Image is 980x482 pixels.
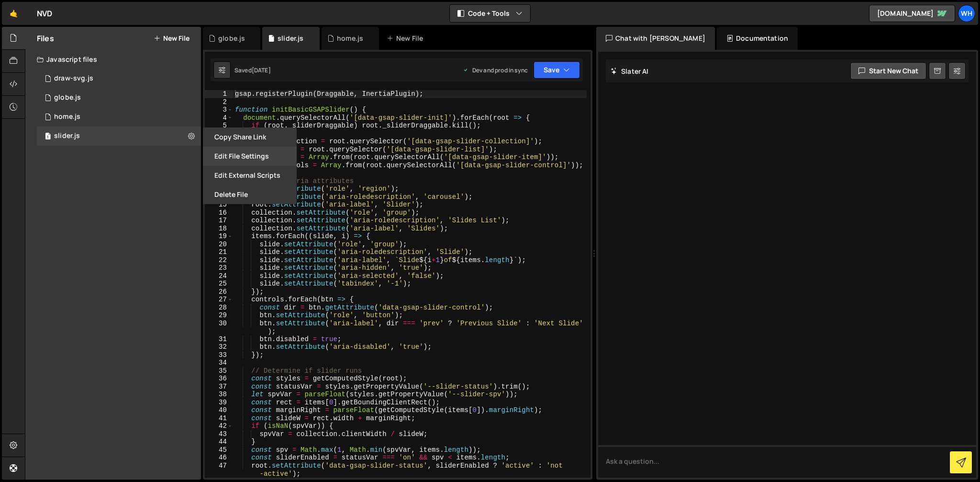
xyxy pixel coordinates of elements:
div: 29 [205,311,233,320]
div: 25 [205,280,233,288]
button: Start new chat [850,62,926,80]
div: 38 [205,390,233,399]
div: 46 [205,454,233,462]
div: 16 [205,209,233,217]
div: 39 [205,399,233,407]
div: 41 [205,414,233,423]
div: 22 [205,256,233,264]
div: home.js [337,34,363,43]
a: 🤙 [2,2,25,25]
div: 40 [205,406,233,414]
div: 36 [205,375,233,383]
div: [DATE] [252,66,271,74]
div: 3 [205,106,233,114]
div: 31 [205,335,233,344]
button: Delete File [203,185,297,204]
div: 45 [205,446,233,454]
div: 26 [205,288,233,296]
div: 23 [205,264,233,272]
div: 15719/47265.js [37,107,201,126]
div: NVD [37,8,52,19]
div: 15 [205,201,233,209]
div: 44 [205,438,233,446]
button: Edit External Scripts [203,166,297,185]
div: Dev and prod in sync [463,66,528,74]
button: Save [534,61,580,79]
div: globe.js [218,34,245,43]
div: slider.js [54,132,80,140]
div: Documentation [717,27,798,50]
div: 32 [205,343,233,351]
div: 1 [205,90,233,98]
div: 21 [205,248,233,256]
div: 19 [205,232,233,241]
div: 35 [205,367,233,375]
div: 17 [205,217,233,225]
div: 20 [205,241,233,249]
button: Copy share link [203,127,297,147]
div: 2 [205,98,233,106]
div: home.js [54,113,80,121]
div: 34 [205,359,233,367]
a: Wh [958,5,975,22]
div: 15719/47954.js [37,88,201,107]
div: 15719/47724.js [37,126,201,146]
div: slider.js [278,34,303,43]
div: 5 [205,122,233,130]
h2: Slater AI [611,67,649,76]
h2: Files [37,33,54,44]
div: New File [387,34,427,43]
div: 18 [205,225,233,233]
div: 24 [205,272,233,280]
div: 28 [205,304,233,312]
div: 27 [205,296,233,304]
div: 4 [205,114,233,122]
div: Javascript files [25,50,201,69]
div: Saved [234,66,271,74]
div: Chat with [PERSON_NAME] [596,27,715,50]
div: 30 [205,320,233,335]
div: 33 [205,351,233,359]
div: 37 [205,383,233,391]
div: 47 [205,462,233,478]
button: New File [154,34,189,42]
div: globe.js [54,93,81,102]
span: 1 [45,133,51,141]
div: 15719/47215.js [37,69,201,88]
div: draw-svg.js [54,74,93,83]
button: Code + Tools [450,5,530,22]
button: Edit File Settings [203,147,297,166]
div: 42 [205,422,233,430]
a: [DOMAIN_NAME] [869,5,955,22]
div: 43 [205,430,233,438]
